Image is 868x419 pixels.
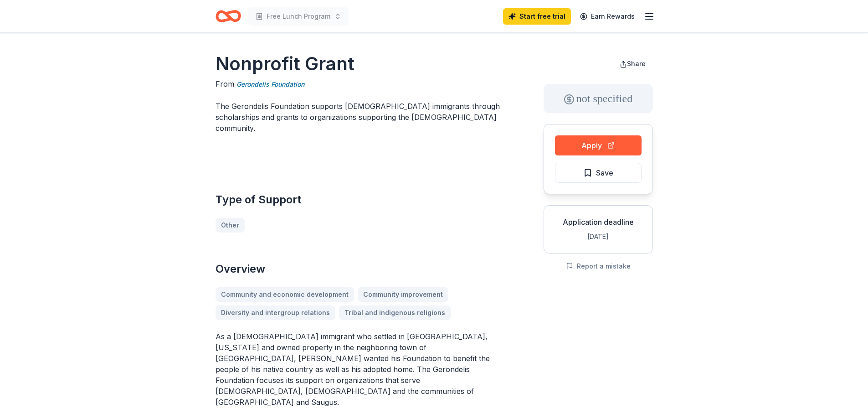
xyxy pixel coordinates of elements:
p: The Gerondelis Foundation supports [DEMOGRAPHIC_DATA] immigrants through scholarships and grants ... [216,101,500,134]
span: Share [627,60,646,67]
button: Apply [555,135,642,155]
button: Report a mistake [566,261,631,272]
a: Home [216,5,241,27]
button: Free Lunch Program [248,7,349,26]
div: [DATE] [551,231,645,242]
button: Share [612,55,653,73]
a: Earn Rewards [575,8,640,25]
a: Gerondelis Foundation [236,79,304,90]
span: Free Lunch Program [267,11,330,22]
a: Start free trial [503,8,571,25]
div: Application deadline [551,217,645,228]
p: As a [DEMOGRAPHIC_DATA] immigrant who settled in [GEOGRAPHIC_DATA], [US_STATE] and owned property... [216,331,500,408]
h1: Nonprofit Grant [216,51,500,77]
h2: Type of Support [216,192,500,207]
span: Save [596,167,613,179]
button: Save [555,163,642,183]
div: From [216,78,500,90]
a: Other [216,218,245,233]
div: not specified [544,84,653,113]
h2: Overview [216,262,500,276]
